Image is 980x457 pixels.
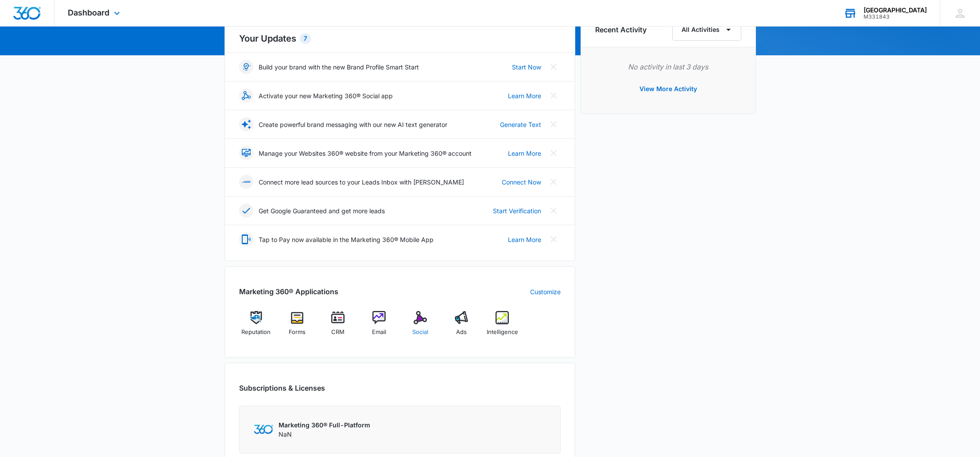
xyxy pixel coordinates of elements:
[259,235,434,244] p: Tap to Pay now available in the Marketing 360® Mobile App
[254,425,273,434] img: Marketing 360 Logo
[331,328,345,337] span: CRM
[508,149,541,158] a: Learn More
[864,7,927,14] div: account name
[864,14,927,20] div: account id
[502,177,541,187] a: Connect Now
[239,383,325,393] h2: Subscriptions & Licenses
[68,8,109,17] span: Dashboard
[595,61,741,72] p: No activity in last 3 days
[546,60,561,74] button: Close
[259,177,464,187] p: Connect more lead sources to your Leads Inbox with [PERSON_NAME]
[403,311,438,343] a: Social
[546,232,561,246] button: Close
[595,24,647,35] h6: Recent Activity
[546,175,561,189] button: Close
[546,146,561,160] button: Close
[672,19,741,41] button: All Activities
[239,286,338,297] h2: Marketing 360® Applications
[300,33,311,44] div: 7
[259,91,393,100] p: Activate your new Marketing 360® Social app
[259,62,419,72] p: Build your brand with the new Brand Profile Smart Start
[485,311,519,343] a: Intelligence
[456,328,467,337] span: Ads
[321,311,355,343] a: CRM
[239,32,561,45] h2: Your Updates
[631,78,706,100] button: View More Activity
[512,62,541,72] a: Start Now
[372,328,386,337] span: Email
[546,88,561,103] button: Close
[493,206,541,215] a: Start Verification
[280,311,314,343] a: Forms
[289,328,306,337] span: Forms
[530,287,561,296] a: Customize
[279,420,370,439] div: NaN
[412,328,428,337] span: Social
[444,311,478,343] a: Ads
[508,91,541,100] a: Learn More
[279,420,370,430] p: Marketing 360® Full-Platform
[259,149,472,158] p: Manage your Websites 360® website from your Marketing 360® account
[362,311,396,343] a: Email
[508,235,541,244] a: Learn More
[241,328,271,337] span: Reputation
[546,117,561,131] button: Close
[259,206,385,215] p: Get Google Guaranteed and get more leads
[487,328,518,337] span: Intelligence
[259,120,447,129] p: Create powerful brand messaging with our new AI text generator
[546,204,561,218] button: Close
[500,120,541,129] a: Generate Text
[239,311,273,343] a: Reputation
